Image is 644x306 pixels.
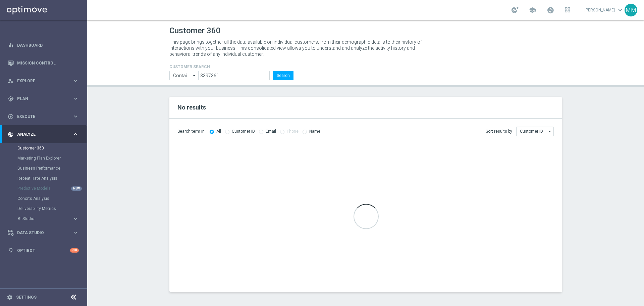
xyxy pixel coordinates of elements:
[8,78,14,84] i: person_search
[7,230,79,235] button: Data Studio keyboard_arrow_right
[17,176,70,181] a: Repeat Rate Analysis
[72,113,79,120] i: keyboard_arrow_right
[17,193,87,204] div: Cohorts Analysis
[17,166,70,171] a: Business Performance
[17,54,79,72] a: Mission Control
[8,248,14,254] i: lightbulb
[17,163,87,173] div: Business Performance
[309,129,320,134] label: Name
[17,79,72,83] span: Explore
[177,104,206,111] span: No results
[273,71,293,80] button: Search
[71,186,82,191] div: NEW
[17,214,87,224] div: BI Studio
[17,153,87,163] div: Marketing Plan Explorer
[7,43,79,48] button: equalizer Dashboard
[17,183,87,193] div: Predictive Models
[169,64,293,69] h4: CUSTOMER SEARCH
[8,96,72,102] div: Plan
[266,129,276,134] label: Email
[8,42,14,48] i: equalizer
[516,127,554,136] input: Customer ID
[529,6,536,14] span: school
[8,131,72,137] div: Analyze
[18,217,72,221] div: BI Studio
[216,129,221,134] label: All
[17,173,87,183] div: Repeat Rate Analysis
[17,206,70,211] a: Deliverability Metrics
[169,26,562,36] h1: Customer 360
[17,196,70,201] a: Cohorts Analysis
[7,294,13,300] i: settings
[625,4,637,16] div: MM
[486,129,512,134] span: Sort results by
[17,36,79,54] a: Dashboard
[8,36,79,54] div: Dashboard
[17,115,72,119] span: Execute
[8,96,14,102] i: gps_fixed
[169,71,198,80] input: Contains
[72,131,79,137] i: keyboard_arrow_right
[17,231,72,235] span: Data Studio
[616,6,624,14] span: keyboard_arrow_down
[8,54,79,72] div: Mission Control
[7,78,79,84] button: person_search Explore keyboard_arrow_right
[177,129,206,134] span: Search term in:
[584,5,625,15] a: [PERSON_NAME]keyboard_arrow_down
[8,78,72,84] div: Explore
[72,95,79,102] i: keyboard_arrow_right
[7,132,79,137] button: track_changes Analyze keyboard_arrow_right
[547,127,553,136] i: arrow_drop_down
[70,248,79,253] div: +10
[17,143,87,153] div: Customer 360
[17,145,70,151] a: Customer 360
[17,97,72,101] span: Plan
[17,156,70,161] a: Marketing Plan Explorer
[17,216,79,221] button: BI Studio keyboard_arrow_right
[17,242,70,259] a: Optibot
[17,132,72,136] span: Analyze
[18,217,66,221] span: BI Studio
[287,129,299,134] label: Phone
[169,39,428,57] p: This page brings together all the data available on individual customers, from their demographic ...
[72,216,79,222] i: keyboard_arrow_right
[72,78,79,84] i: keyboard_arrow_right
[232,129,255,134] label: Customer ID
[8,131,14,137] i: track_changes
[7,248,79,253] button: lightbulb Optibot +10
[72,229,79,236] i: keyboard_arrow_right
[7,114,79,119] button: play_circle_outline Execute keyboard_arrow_right
[16,295,37,299] a: Settings
[191,71,198,80] i: arrow_drop_down
[17,204,87,214] div: Deliverability Metrics
[8,114,14,120] i: play_circle_outline
[8,230,72,236] div: Data Studio
[8,114,72,120] div: Execute
[7,96,79,101] button: gps_fixed Plan keyboard_arrow_right
[8,242,79,259] div: Optibot
[7,60,79,66] button: Mission Control
[198,71,270,80] input: Enter CID, Email, name or phone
